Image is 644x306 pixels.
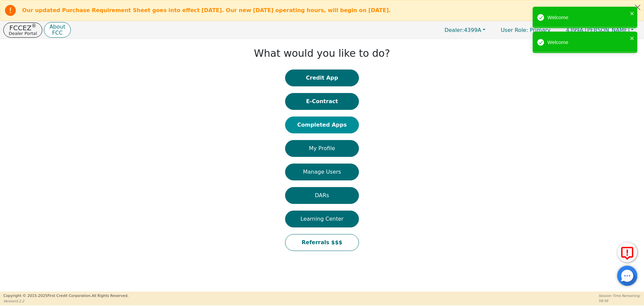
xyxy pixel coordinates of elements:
[92,294,128,298] span: All Rights Reserved.
[3,23,42,38] button: FCCEZ®Dealer Portal
[285,93,359,110] button: E-Contract
[437,25,492,35] button: Dealer:4399A
[599,298,641,303] p: 58:56
[32,23,37,29] sup: ®
[285,70,359,86] button: Credit App
[285,164,359,180] button: Manage Users
[22,7,391,13] b: Our updated Purchase Requirement Sheet goes into effect [DATE]. Our new [DATE] operating hours, w...
[494,24,557,37] a: User Role: Primary
[547,39,628,46] div: Welcome
[444,27,481,33] span: 4399A
[632,0,644,14] button: Close alert
[494,24,557,37] p: Primary
[254,47,390,59] h1: What would you like to do?
[3,293,128,299] p: Copyright © 2015- 2025 First Credit Corporation.
[285,234,359,251] button: Referrals $$$
[617,242,637,262] button: Report Error to FCC
[630,34,635,42] button: close
[547,14,628,21] div: Welcome
[501,27,528,33] span: User Role :
[49,30,65,36] p: FCC
[285,140,359,157] button: My Profile
[599,293,641,298] p: Session Time Remaining:
[285,117,359,133] button: Completed Apps
[44,22,70,38] button: AboutFCC
[3,299,128,304] p: Version 3.2.2
[630,9,635,17] button: close
[9,25,37,31] p: FCCEZ
[285,187,359,204] button: DARs
[9,31,37,36] p: Dealer Portal
[49,24,65,30] p: About
[444,27,464,33] span: Dealer:
[285,211,359,227] button: Learning Center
